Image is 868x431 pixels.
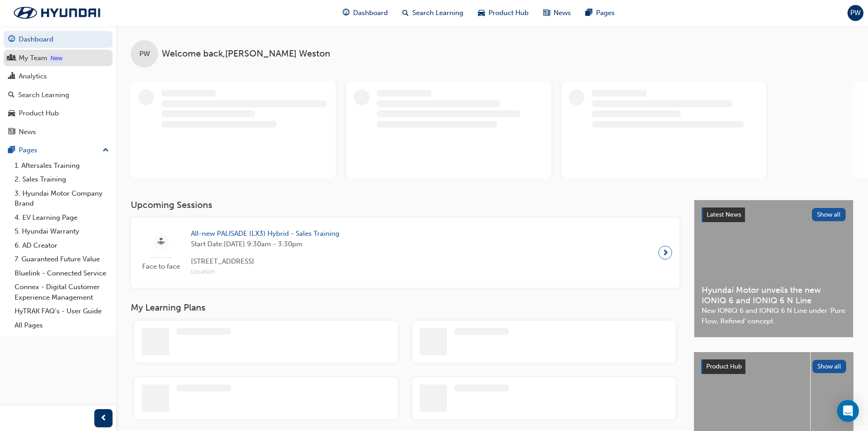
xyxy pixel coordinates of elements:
[4,142,113,159] button: Pages
[158,236,164,248] span: sessionType_FACE_TO_FACE-icon
[11,172,113,187] a: 2. Sales Training
[812,208,846,221] button: Show all
[8,146,15,155] span: pages-icon
[8,109,15,118] span: car-icon
[343,7,349,19] span: guage-icon
[100,413,107,424] span: prev-icon
[402,7,409,19] span: search-icon
[11,304,113,318] a: HyTRAK FAQ's - User Guide
[837,400,859,422] div: Open Intercom Messenger
[694,200,853,338] a: Latest NewsShow allHyundai Motor unveils the new IONIQ 6 and IONIQ 6 N LineNew IONIQ 6 and IONIQ ...
[138,261,184,272] span: Face to face
[702,208,846,222] a: Latest NewsShow all
[707,211,741,218] span: Latest News
[11,224,113,239] a: 5. Hyundai Warranty
[8,128,15,136] span: news-icon
[11,318,113,332] a: All Pages
[536,4,578,22] a: news-iconNews
[8,36,15,44] span: guage-icon
[596,8,615,18] span: Pages
[19,145,37,156] div: Pages
[4,29,113,142] button: DashboardMy TeamAnalyticsSearch LearningProduct HubNews
[18,90,69,100] div: Search Learning
[131,200,679,210] h3: Upcoming Sessions
[662,246,669,259] span: next-icon
[4,124,113,140] a: News
[5,3,109,22] img: Trak
[191,256,339,267] span: [STREET_ADDRESS]
[4,50,113,67] a: My Team
[103,145,109,156] span: up-icon
[543,7,550,19] span: news-icon
[19,53,47,63] div: My Team
[706,363,742,370] span: Product Hub
[11,252,113,266] a: 7. Guaranteed Future Value
[19,108,59,119] div: Product Hub
[11,187,113,211] a: 3. Hyundai Motor Company Brand
[335,4,395,22] a: guage-iconDashboard
[11,239,113,253] a: 6. AD Creator
[4,87,113,104] a: Search Learning
[19,127,36,137] div: News
[471,4,536,22] a: car-iconProduct Hub
[412,8,463,18] span: Search Learning
[131,302,679,313] h3: My Learning Plans
[138,225,672,280] a: Face to faceAll-new PALISADE (LX3) Hybrid - Sales TrainingStart Date:[DATE] 9:30am - 3:30pm[STREE...
[701,359,846,374] a: Product HubShow all
[11,266,113,280] a: Bluelink - Connected Service
[478,7,485,19] span: car-icon
[847,5,863,21] button: PW
[4,68,113,85] a: Analytics
[139,49,150,59] span: PW
[8,54,15,62] span: people-icon
[353,8,388,18] span: Dashboard
[812,360,847,373] button: Show all
[191,228,339,239] span: All-new PALISADE (LX3) Hybrid - Sales Training
[162,49,330,59] span: Welcome back , [PERSON_NAME] Weston
[8,73,15,81] span: chart-icon
[11,280,113,304] a: Connex - Digital Customer Experience Management
[702,285,846,306] span: Hyundai Motor unveils the new IONIQ 6 and IONIQ 6 N Line
[850,8,861,18] span: PW
[578,4,622,22] a: pages-iconPages
[19,71,47,82] div: Analytics
[554,8,571,18] span: News
[4,105,113,122] a: Product Hub
[49,54,64,63] div: Tooltip anchor
[11,211,113,225] a: 4. EV Learning Page
[395,4,471,22] a: search-iconSearch Learning
[11,159,113,173] a: 1. Aftersales Training
[4,31,113,48] a: Dashboard
[586,7,592,19] span: pages-icon
[191,239,339,249] span: Start Date: [DATE] 9:30am - 3:30pm
[8,91,15,99] span: search-icon
[702,306,846,326] span: New IONIQ 6 and IONIQ 6 N Line under ‘Pure Flow, Refined’ concept.
[488,8,529,18] span: Product Hub
[191,267,339,277] span: Location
